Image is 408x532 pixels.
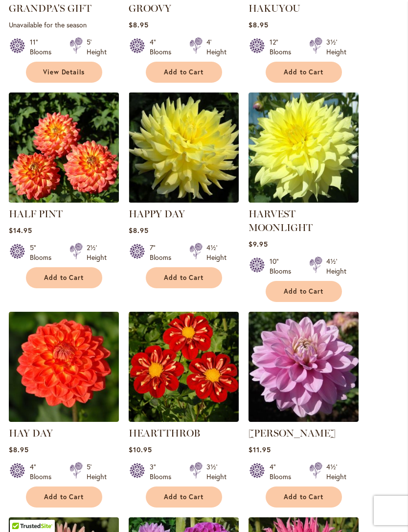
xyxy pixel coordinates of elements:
span: Add to Cart [284,287,324,296]
span: Add to Cart [164,274,204,282]
a: GRANDPA'S GIFT [9,2,91,14]
a: HARVEST MOONLIGHT [249,208,313,233]
div: 2½' Height [87,243,107,262]
a: HEARTTHROB [129,415,239,424]
a: HALF PINT [9,208,63,220]
a: HAY DAY [9,415,119,424]
a: HAY DAY [9,427,53,439]
div: 4" Blooms [270,462,297,482]
button: Add to Cart [26,486,102,508]
div: 10" Blooms [270,256,297,276]
p: Unavailable for the season [9,20,119,29]
div: 5' Height [87,37,107,57]
div: 4" Blooms [30,462,58,482]
div: 3" Blooms [150,462,178,482]
img: HALF PINT [9,93,119,203]
span: Add to Cart [44,493,84,501]
span: Add to Cart [164,68,204,76]
span: $8.95 [249,20,269,29]
span: $8.95 [9,445,29,454]
div: 5" Blooms [30,243,58,262]
a: [PERSON_NAME] [249,427,336,439]
span: Add to Cart [164,493,204,501]
a: HEATHER FEATHER [249,415,359,424]
img: HAPPY DAY [129,93,239,203]
span: $11.95 [249,445,271,454]
button: Add to Cart [26,267,102,288]
div: 4" Blooms [150,37,178,57]
button: Add to Cart [266,62,342,83]
div: 4½' Height [326,462,346,482]
img: HEARTTHROB [129,312,239,422]
div: 3½' Height [326,37,346,57]
a: Harvest Moonlight [249,195,359,205]
span: $8.95 [129,20,149,29]
button: Add to Cart [146,62,222,83]
span: $9.95 [249,239,268,249]
button: Add to Cart [266,486,342,508]
div: 11" Blooms [30,37,58,57]
a: HAPPY DAY [129,208,185,220]
span: Add to Cart [284,493,324,501]
div: 7" Blooms [150,243,178,262]
button: Add to Cart [146,486,222,508]
div: 4½' Height [326,256,346,276]
div: 4½' Height [206,243,227,262]
a: HALF PINT [9,195,119,205]
img: HEATHER FEATHER [249,312,359,422]
iframe: Launch Accessibility Center [7,497,35,525]
span: View Details [43,68,85,76]
button: Add to Cart [146,267,222,288]
span: $10.95 [129,445,152,454]
a: HAPPY DAY [129,195,239,205]
img: HAY DAY [9,312,119,422]
a: HAKUYOU [249,2,300,14]
div: 5' Height [87,462,107,482]
a: GROOVY [129,2,171,14]
a: View Details [26,62,102,83]
a: HEARTTHROB [129,427,200,439]
span: $14.95 [9,226,32,235]
button: Add to Cart [266,281,342,302]
div: 3½' Height [206,462,227,482]
div: 12" Blooms [270,37,297,57]
span: Add to Cart [44,274,84,282]
img: Harvest Moonlight [249,93,359,203]
span: $8.95 [129,226,149,235]
div: 4' Height [206,37,227,57]
span: Add to Cart [284,68,324,76]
